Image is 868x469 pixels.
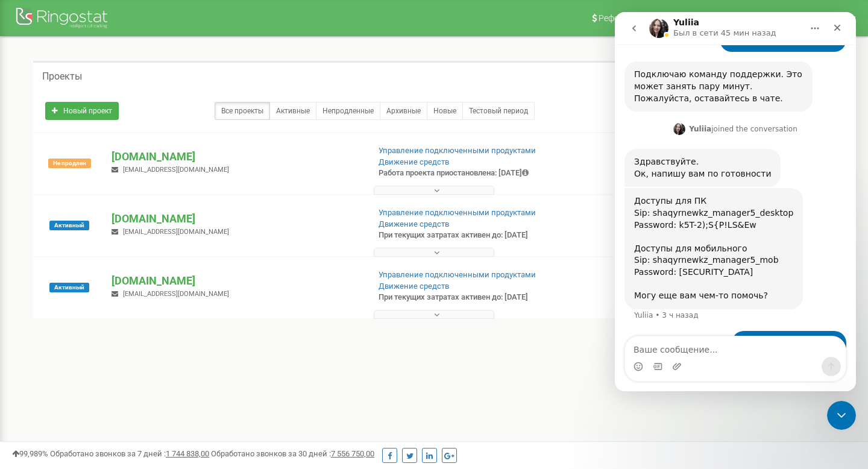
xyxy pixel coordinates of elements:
[166,449,209,458] u: 1 744 838,00
[50,449,209,458] span: Обработано звонков за 7 дней :
[379,270,536,279] a: Управление подключенными продуктами
[331,449,374,458] u: 7 556 750,00
[12,449,48,458] span: 99,989%
[123,228,229,236] span: [EMAIL_ADDRESS][DOMAIN_NAME]
[49,283,89,292] span: Активный
[379,157,449,166] a: Движение средств
[427,102,463,120] a: Новые
[215,102,270,120] a: Все проекты
[379,292,559,303] p: При текущих затратах активен до: [DATE]
[45,102,119,120] a: Новый проект
[123,290,229,298] span: [EMAIL_ADDRESS][DOMAIN_NAME]
[316,102,380,120] a: Непродленные
[379,230,559,241] p: При текущих затратах активен до: [DATE]
[379,282,449,291] a: Движение средств
[615,12,856,391] iframe: Intercom live chat
[269,102,316,120] a: Активные
[827,401,856,430] iframe: Intercom live chat
[123,166,229,174] span: [EMAIL_ADDRESS][DOMAIN_NAME]
[112,149,359,165] p: [DOMAIN_NAME]
[380,102,427,120] a: Архивные
[42,71,82,82] h5: Проекты
[379,219,449,228] a: Движение средств
[379,168,559,179] p: Работа проекта приостановлена: [DATE]
[379,146,536,155] a: Управление подключенными продуктами
[462,102,535,120] a: Тестовый период
[379,208,536,217] a: Управление подключенными продуктами
[112,273,359,289] p: [DOMAIN_NAME]
[49,221,89,230] span: Активный
[48,159,91,168] span: Не продлен
[112,211,359,227] p: [DOMAIN_NAME]
[599,13,699,23] span: Реферальная программа
[211,449,374,458] span: Обработано звонков за 30 дней :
